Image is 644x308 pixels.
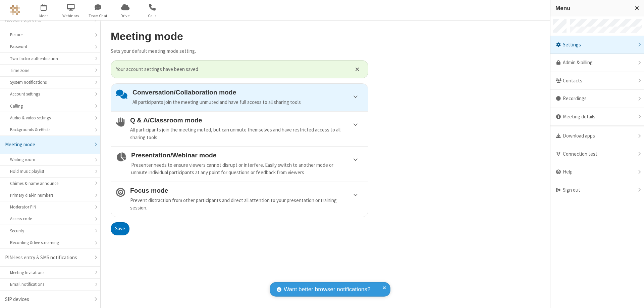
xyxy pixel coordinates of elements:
[132,99,363,106] div: All participants join the meeting unmuted and have full access to all sharing tools
[140,13,165,19] span: Calls
[58,13,84,19] span: Webinars
[130,187,363,194] h4: Focus mode
[131,152,363,159] h4: Presentation/Webinar mode
[130,126,363,141] div: All participants join the meeting muted, but can unmute themselves and have restricted access to ...
[10,281,90,287] div: Email notifications
[131,161,363,177] div: Presenter needs to ensure viewers cannot disrupt or interfere. Easily switch to another mode or u...
[10,5,20,15] img: QA Selenium DO NOT DELETE OR CHANGE
[550,127,644,145] div: Download apps
[555,5,629,11] h3: Menu
[113,13,138,19] span: Drive
[10,103,90,109] div: Calling
[284,285,370,294] span: Want better browser notifications?
[132,89,363,96] h4: Conversation/Collaboration mode
[550,145,644,163] div: Connection test
[10,79,90,85] div: System notifications
[550,72,644,90] div: Contacts
[550,54,644,72] a: Admin & billing
[352,64,363,74] button: Close alert
[550,108,644,126] div: Meeting details
[10,115,90,121] div: Audio & video settings
[10,269,90,276] div: Meeting Invitations
[10,216,90,222] div: Access code
[5,254,90,262] div: PIN-less entry & SMS notifications
[10,43,90,50] div: Password
[10,91,90,97] div: Account settings
[10,228,90,234] div: Security
[130,117,363,124] h4: Q & A/Classroom mode
[10,32,90,38] div: Picture
[10,156,90,163] div: Waiting room
[10,168,90,175] div: Hold music playlist
[10,55,90,62] div: Two-factor authentication
[550,90,644,108] div: Recordings
[10,126,90,133] div: Backgrounds & effects
[550,36,644,54] div: Settings
[5,141,90,149] div: Meeting mode
[111,222,129,236] button: Save
[10,204,90,210] div: Moderator PIN
[10,180,90,187] div: Chimes & name announce
[111,47,368,55] p: Sets your default meeting mode setting.
[550,181,644,199] div: Sign out
[116,66,347,73] span: Your account settings have been saved
[550,163,644,181] div: Help
[5,296,90,303] div: SIP devices
[10,239,90,246] div: Recording & live streaming
[111,31,368,42] h2: Meeting mode
[86,13,111,19] span: Team Chat
[10,67,90,74] div: Time zone
[10,192,90,198] div: Primary dial-in numbers
[130,197,363,212] div: Prevent distraction from other participants and direct all attention to your presentation or trai...
[31,13,56,19] span: Meet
